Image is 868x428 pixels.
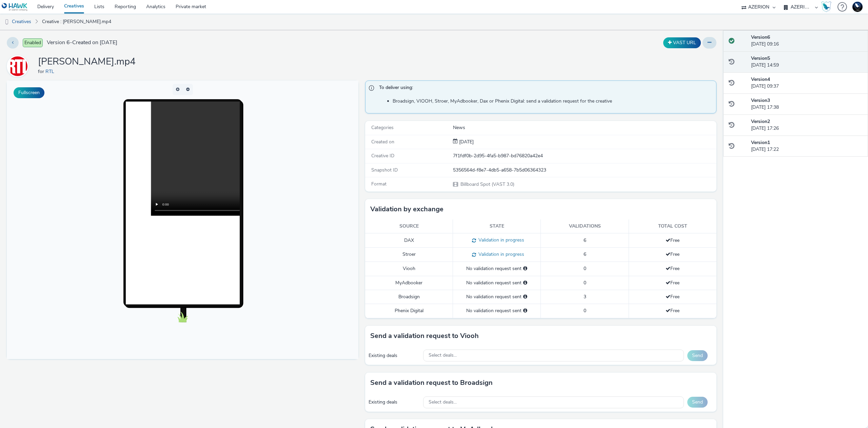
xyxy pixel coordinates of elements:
[751,139,770,146] strong: Version 1
[662,37,703,48] div: Duplicate the creative as a VAST URL
[523,293,527,300] div: Please select a deal below and click on Send to send a validation request to Broadsign.
[370,331,479,341] h3: Send a validation request to Viooh
[821,1,834,12] a: Hawk Academy
[371,153,394,159] span: Creative ID
[39,14,115,30] a: Creative : [PERSON_NAME].mp4
[371,124,394,131] span: Categories
[2,3,28,11] img: undefined Logo
[370,378,493,388] h3: Send a validation request to Broadsign
[3,19,10,25] img: dooh
[751,139,863,153] div: [DATE] 17:22
[751,55,770,61] strong: Version 5
[751,118,863,132] div: [DATE] 17:26
[584,251,586,257] span: 6
[458,139,474,145] span: [DATE]
[666,280,679,286] span: Free
[751,76,770,83] strong: Version 4
[369,352,420,359] div: Existing deals
[584,293,586,300] span: 3
[429,399,457,405] span: Select deals...
[453,219,541,233] th: State
[666,265,679,272] span: Free
[365,304,453,318] td: Phenix Digital
[751,34,863,48] div: [DATE] 09:16
[629,219,716,233] th: Total cost
[379,84,710,93] span: To deliver using:
[687,350,708,361] button: Send
[453,167,716,174] div: 5356564d-f8e7-4db5-a658-7b5d06364323
[666,293,679,300] span: Free
[666,307,679,314] span: Free
[523,280,527,286] div: Please select a deal below and click on Send to send a validation request to MyAdbooker.
[456,293,537,300] div: No validation request sent
[584,237,586,244] span: 6
[371,181,387,187] span: Format
[584,265,586,272] span: 0
[371,167,398,173] span: Snapshot ID
[429,353,457,358] span: Select deals...
[7,63,31,69] a: RTL
[47,39,117,47] span: Version 6 - Created on [DATE]
[369,399,420,406] div: Existing deals
[393,98,713,105] li: Broadsign, VIOOH, Stroer, MyAdbooker, Dax or Phenix Digital: send a validation request for the cr...
[751,97,863,111] div: [DATE] 17:38
[852,2,863,12] img: Support Hawk
[523,307,527,314] div: Please select a deal below and click on Send to send a validation request to Phenix Digital.
[365,219,453,233] th: Source
[687,397,708,408] button: Send
[453,153,716,159] div: 7f1fdf0b-2d95-4fa5-b987-bd76820a42e4
[371,139,394,145] span: Created on
[666,251,679,257] span: Free
[666,237,679,244] span: Free
[821,1,831,12] img: Hawk Academy
[8,56,27,76] img: RTL
[751,97,770,104] strong: Version 3
[456,265,537,272] div: No validation request sent
[370,204,443,214] h3: Validation by exchange
[751,34,770,40] strong: Version 6
[456,307,537,314] div: No validation request sent
[365,248,453,262] td: Stroer
[458,139,474,145] div: Creation 21 August 2025, 17:22
[38,68,45,75] span: for
[365,290,453,304] td: Broadsign
[751,76,863,90] div: [DATE] 09:37
[460,181,514,188] span: Billboard Spot (VAST 3.0)
[584,280,586,286] span: 0
[365,276,453,290] td: MyAdbooker
[663,37,701,48] button: VAST URL
[456,280,537,286] div: No validation request sent
[584,307,586,314] span: 0
[751,118,770,125] strong: Version 2
[38,55,136,68] h1: [PERSON_NAME].mp4
[365,233,453,248] td: DAX
[541,219,629,233] th: Validations
[45,68,57,75] a: RTL
[23,38,43,47] span: Enabled
[14,87,44,98] button: Fullscreen
[453,124,716,131] div: News
[523,265,527,272] div: Please select a deal below and click on Send to send a validation request to Viooh.
[476,237,524,243] span: Validation in progress
[751,55,863,69] div: [DATE] 14:59
[476,251,524,257] span: Validation in progress
[365,262,453,276] td: Viooh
